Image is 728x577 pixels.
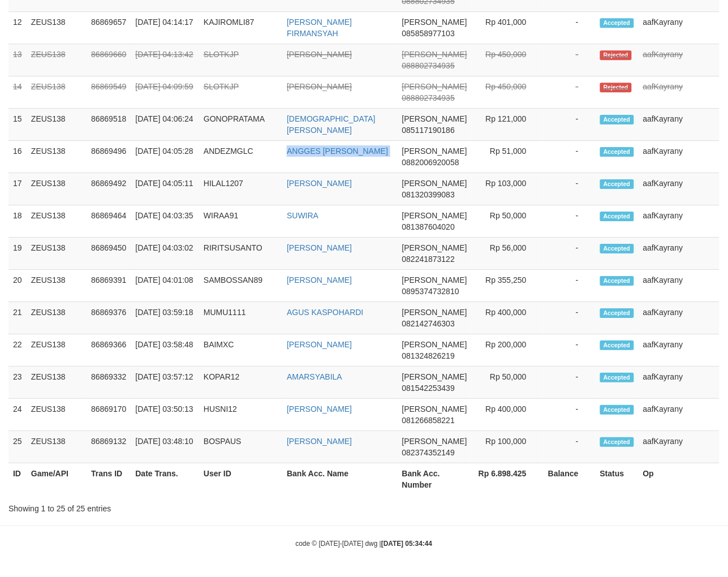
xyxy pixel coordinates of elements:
[544,399,596,431] td: -
[131,463,199,496] th: Date Trans.
[402,275,467,285] span: [PERSON_NAME]
[131,367,199,399] td: [DATE] 03:57:12
[600,405,634,415] span: Accepted
[199,109,282,141] td: GONOPRATAMA
[87,12,131,44] td: 86869657
[402,93,455,102] span: Copy 088802734935 to clipboard
[402,126,455,135] span: Copy 085117190186 to clipboard
[8,76,27,109] td: 14
[131,76,199,109] td: [DATE] 04:09:59
[8,463,27,496] th: ID
[472,109,544,141] td: Rp 121,000
[131,399,199,431] td: [DATE] 03:50:13
[544,141,596,173] td: -
[199,399,282,431] td: HUSNI12
[596,463,639,496] th: Status
[544,302,596,334] td: -
[287,179,352,188] a: [PERSON_NAME]
[600,244,634,253] span: Accepted
[472,44,544,76] td: Rp 450,000
[472,76,544,109] td: Rp 450,000
[8,44,27,76] td: 13
[600,437,634,447] span: Accepted
[402,340,467,349] span: [PERSON_NAME]
[472,334,544,367] td: Rp 200,000
[8,270,27,302] td: 20
[131,44,199,76] td: [DATE] 04:13:42
[287,404,352,414] a: [PERSON_NAME]
[600,115,634,124] span: Accepted
[87,205,131,238] td: 86869464
[639,334,720,367] td: aafKayrany
[287,340,352,349] a: [PERSON_NAME]
[287,437,352,446] a: [PERSON_NAME]
[87,76,131,109] td: 86869549
[87,44,131,76] td: 86869660
[639,141,720,173] td: aafKayrany
[402,404,467,414] span: [PERSON_NAME]
[8,173,27,205] td: 17
[131,334,199,367] td: [DATE] 03:58:48
[639,367,720,399] td: aafKayrany
[381,540,432,548] strong: [DATE] 05:34:44
[8,302,27,334] td: 21
[199,76,282,109] td: SLOTKJP
[87,431,131,463] td: 86869132
[131,270,199,302] td: [DATE] 04:01:08
[8,498,295,514] div: Showing 1 to 25 of 25 entries
[131,205,199,238] td: [DATE] 04:03:35
[639,399,720,431] td: aafKayrany
[639,173,720,205] td: aafKayrany
[472,238,544,270] td: Rp 56,000
[199,270,282,302] td: SAMBOSSAN89
[639,238,720,270] td: aafKayrany
[402,319,455,328] span: Copy 082142746303 to clipboard
[639,44,720,76] td: aafKayrany
[544,76,596,109] td: -
[402,18,467,27] span: [PERSON_NAME]
[131,431,199,463] td: [DATE] 03:48:10
[199,44,282,76] td: SLOTKJP
[87,399,131,431] td: 86869170
[8,109,27,141] td: 15
[131,12,199,44] td: [DATE] 04:14:17
[27,12,87,44] td: ZEUS138
[398,463,472,496] th: Bank Acc. Number
[8,399,27,431] td: 24
[639,302,720,334] td: aafKayrany
[600,83,632,92] span: Rejected
[600,18,634,28] span: Accepted
[287,147,388,156] a: ANGGES [PERSON_NAME]
[402,29,455,38] span: Copy 085858977103 to clipboard
[472,173,544,205] td: Rp 103,000
[199,334,282,367] td: BAIMXC
[402,448,455,457] span: Copy 082374352149 to clipboard
[402,158,459,167] span: Copy 0882006920058 to clipboard
[199,141,282,173] td: ANDEZMGLC
[472,399,544,431] td: Rp 400,000
[544,238,596,270] td: -
[27,205,87,238] td: ZEUS138
[402,61,455,70] span: Copy 088802734935 to clipboard
[199,238,282,270] td: RIRITSUSANTO
[600,276,634,286] span: Accepted
[131,238,199,270] td: [DATE] 04:03:02
[600,308,634,318] span: Accepted
[87,270,131,302] td: 86869391
[131,173,199,205] td: [DATE] 04:05:11
[472,431,544,463] td: Rp 100,000
[27,334,87,367] td: ZEUS138
[544,44,596,76] td: -
[27,463,87,496] th: Game/API
[27,141,87,173] td: ZEUS138
[287,275,352,285] a: [PERSON_NAME]
[27,302,87,334] td: ZEUS138
[287,18,352,38] a: [PERSON_NAME] FIRMANSYAH
[199,463,282,496] th: User ID
[199,302,282,334] td: MUMU1111
[639,205,720,238] td: aafKayrany
[27,109,87,141] td: ZEUS138
[472,463,544,496] th: Rp 6.898.425
[131,302,199,334] td: [DATE] 03:59:18
[131,109,199,141] td: [DATE] 04:06:24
